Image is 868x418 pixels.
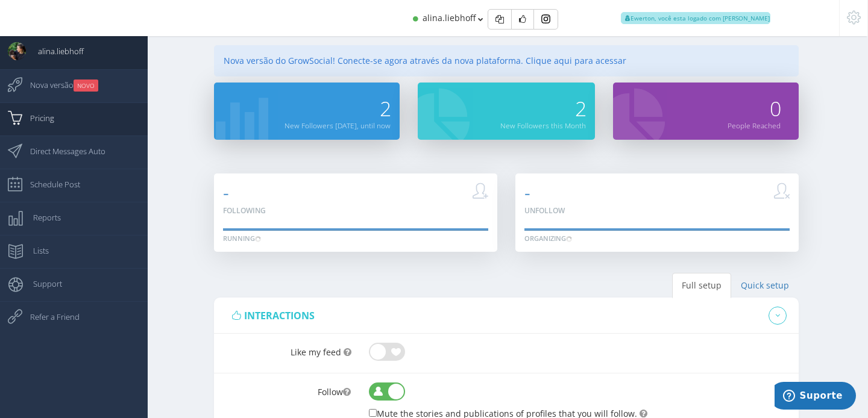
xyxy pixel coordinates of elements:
[18,169,80,199] span: Schedule Post
[621,12,770,24] span: Ewerton, você esta logado com [PERSON_NAME]
[524,234,572,243] div: Organizing
[770,95,781,122] span: 0
[775,382,856,412] iframe: Abre um widget para que você possa encontrar mais informações
[728,120,781,130] small: People Reached
[74,80,98,92] small: NOVO
[423,12,476,23] span: alina.liebhoff
[21,236,49,266] span: Lists
[18,136,105,166] span: Direct Messages Auto
[566,236,572,242] img: loader.gif
[18,103,54,133] span: Pricing
[214,45,799,76] div: Nova versão do GrowSocial! Conecte-se agora através da nova plataforma. Clique aqui para acessar
[524,180,530,205] span: -
[18,70,98,100] span: Nova versão
[223,205,266,216] small: Following
[380,95,391,122] span: 2
[731,273,799,298] a: Quick setup
[575,95,586,122] span: 2
[244,309,315,322] span: Interactions
[524,205,565,216] small: Unfollow
[285,120,391,130] small: New Followers [DATE], until now
[18,302,80,332] span: Refer a Friend
[255,236,261,242] img: loader.gif
[291,346,341,358] span: Like my feed
[21,269,62,299] span: Support
[500,120,586,130] small: New Followers this Month
[223,180,229,205] span: -
[8,42,26,60] img: User Image
[26,36,84,66] span: alina.liebhoff
[214,374,360,398] label: Follow
[21,202,61,232] span: Reports
[223,234,261,243] div: RUNNING
[369,409,377,417] input: Mute the stories and publications of profiles that you will follow.
[488,9,558,30] div: Basic example
[672,273,731,298] a: Full setup
[541,14,550,23] img: Instagram_simple_icon.svg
